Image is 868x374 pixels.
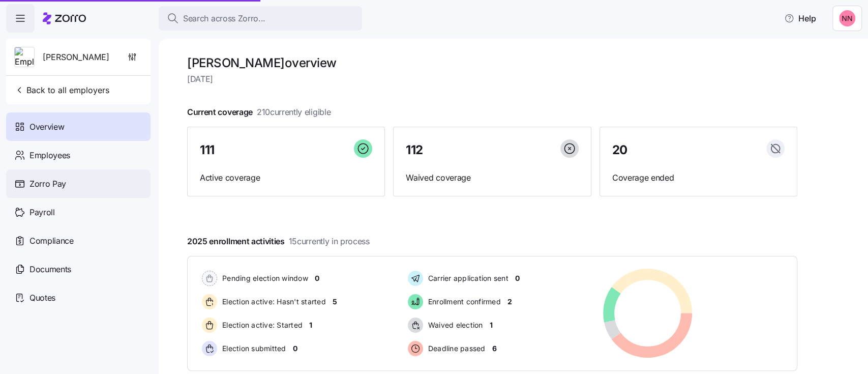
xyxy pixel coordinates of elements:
[200,144,215,156] span: 111
[492,343,496,354] span: 6
[257,106,331,119] span: 210 currently eligible
[10,80,113,100] button: Back to all employers
[612,144,627,156] span: 20
[425,273,508,283] span: Carrier application sent
[425,343,486,354] span: Deadline passed
[289,235,370,248] span: 15 currently in process
[187,235,370,248] span: 2025 enrollment activities
[29,206,55,219] span: Payroll
[6,112,151,141] a: Overview
[309,320,312,330] span: 1
[219,320,303,330] span: Election active: Started
[29,178,66,190] span: Zorro Pay
[219,273,308,283] span: Pending election window
[839,10,855,26] img: 37cb906d10cb440dd1cb011682786431
[612,171,785,184] span: Coverage ended
[29,235,74,247] span: Compliance
[187,55,797,71] h1: [PERSON_NAME] overview
[219,343,286,354] span: Election submitted
[159,6,362,31] button: Search across Zorro...
[43,51,109,64] span: [PERSON_NAME]
[219,297,326,307] span: Election active: Hasn't started
[6,283,151,312] a: Quotes
[776,8,824,28] button: Help
[425,297,501,307] span: Enrollment confirmed
[333,297,337,307] span: 5
[200,171,372,184] span: Active coverage
[507,297,512,307] span: 2
[6,198,151,226] a: Payroll
[29,149,70,162] span: Employees
[183,12,265,25] span: Search across Zorro...
[293,343,297,354] span: 0
[315,273,319,283] span: 0
[29,263,71,276] span: Documents
[515,273,520,283] span: 0
[15,47,34,68] img: Employer logo
[6,141,151,169] a: Employees
[425,320,483,330] span: Waived election
[406,144,423,156] span: 112
[187,73,797,85] span: [DATE]
[489,320,492,330] span: 1
[14,84,109,96] span: Back to all employers
[29,121,64,133] span: Overview
[6,169,151,198] a: Zorro Pay
[6,226,151,255] a: Compliance
[29,292,55,304] span: Quotes
[6,255,151,283] a: Documents
[784,12,816,24] span: Help
[187,106,331,119] span: Current coverage
[406,171,578,184] span: Waived coverage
